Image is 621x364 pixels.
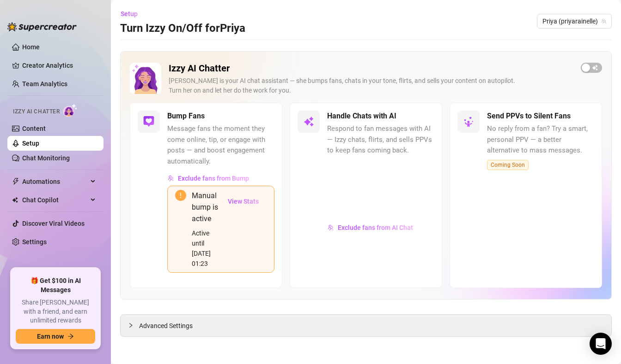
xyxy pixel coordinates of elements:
[22,238,47,246] a: Settings
[487,111,571,122] h5: Send PPVs to Silent Fans
[16,298,95,325] span: Share [PERSON_NAME] with a friend, and earn unlimited rewards
[7,22,77,31] img: logo-BBDzfeDw.svg
[22,43,40,51] a: Home
[220,190,267,213] button: View Stats
[13,107,60,116] span: Izzy AI Chatter
[22,193,88,207] span: Chat Copilot
[338,224,413,231] span: Exclude fans from AI Chat
[22,58,96,73] a: Creator Analytics
[16,329,95,344] button: Earn nowarrow-right
[130,63,161,94] img: Izzy AI Chatter
[192,228,220,269] div: Active until [DATE] 01:23
[175,190,186,201] span: exclamation-circle
[327,123,434,156] span: Respond to fan messages with AI — Izzy chats, flirts, and sells PPVs to keep fans coming back.
[22,220,85,227] a: Discover Viral Videos
[327,111,396,122] h5: Handle Chats with AI
[192,190,220,224] div: Manual bump is active
[167,123,274,167] span: Message fans the moment they come online, tip, or engage with posts — and boost engagement automa...
[22,140,39,147] a: Setup
[167,111,205,122] h5: Bump Fans
[63,104,78,117] img: AI Chatter
[22,174,88,189] span: Automations
[67,333,74,340] span: arrow-right
[128,323,134,328] span: collapsed
[121,10,138,18] span: Setup
[303,116,314,127] img: svg%3e
[328,224,334,231] img: svg%3e
[120,21,245,36] h3: Turn Izzy On/Off for Priya
[37,333,64,340] span: Earn now
[167,171,250,186] button: Exclude fans from Bump
[120,6,145,21] button: Setup
[143,116,154,127] img: svg%3e
[12,178,19,185] span: thunderbolt
[16,276,95,294] span: 🎁 Get $100 in AI Messages
[128,320,139,330] div: collapsed
[178,175,249,182] span: Exclude fans from Bump
[487,123,594,156] span: No reply from a fan? Try a smart, personal PPV — a better alternative to mass messages.
[139,321,193,331] span: Advanced Settings
[22,80,67,88] a: Team Analytics
[463,116,474,127] img: svg%3e
[590,333,612,355] div: Open Intercom Messenger
[487,160,529,170] span: Coming Soon
[542,14,606,28] span: Priya (priyarainelle)
[169,76,573,95] div: [PERSON_NAME] is your AI chat assistant — she bumps fans, chats in your tone, flirts, and sells y...
[228,198,259,205] span: View Stats
[169,63,573,74] h2: Izzy AI Chatter
[327,220,414,235] button: Exclude fans from AI Chat
[22,154,70,162] a: Chat Monitoring
[12,197,18,203] img: Chat Copilot
[601,18,607,24] span: team
[22,125,46,132] a: Content
[168,175,174,182] img: svg%3e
